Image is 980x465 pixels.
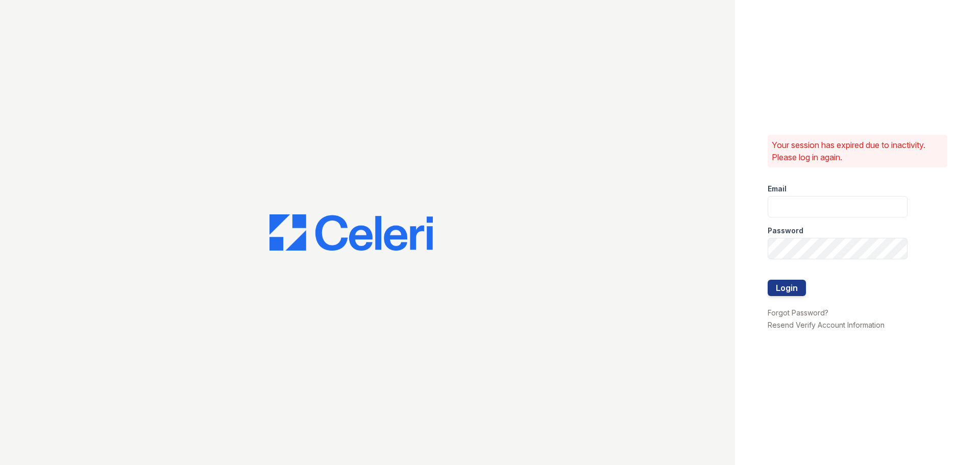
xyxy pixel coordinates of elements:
a: Forgot Password? [768,308,828,317]
label: Password [768,226,803,236]
img: CE_Logo_Blue-a8612792a0a2168367f1c8372b55b34899dd931a85d93a1a3d3e32e68fde9ad4.png [269,214,433,251]
label: Email [768,184,787,194]
p: Your session has expired due to inactivity. Please log in again. [772,139,943,163]
a: Resend Verify Account Information [768,321,885,329]
button: Login [768,280,806,296]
